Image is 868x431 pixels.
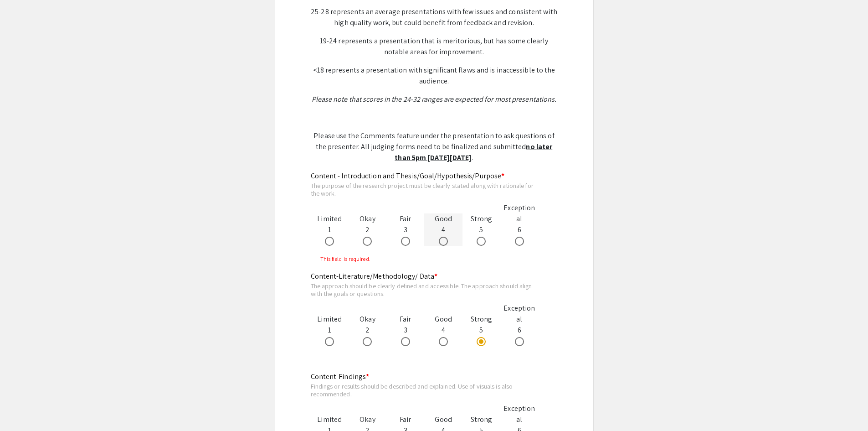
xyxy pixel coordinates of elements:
div: 2 [349,213,386,246]
div: Fair [386,314,424,325]
div: 5 [462,314,500,347]
span: Please use the Comments feature under the presentation to ask questions of the presenter. All jud... [313,131,554,151]
div: 4 [424,314,462,347]
div: 1 [311,213,349,246]
div: Exceptional [500,303,538,325]
div: 3 [386,314,424,347]
div: Good [424,213,462,224]
div: 2 [349,314,386,347]
p: 19-24 represents a presentation that is meritorious, but has some clearly notable areas for impro... [311,36,558,57]
div: Exceptional [500,403,538,425]
div: Strong [462,213,500,224]
div: The purpose of the research project must be clearly stated along with rationale for the work. [311,182,539,197]
div: 1 [311,314,349,347]
div: Limited [311,314,349,325]
div: Strong [462,414,500,425]
div: Strong [462,314,500,325]
iframe: Chat [7,390,39,424]
mat-label: Content-Findings [311,372,370,381]
div: 3 [386,213,424,246]
div: Okay [349,414,386,425]
div: Findings or results should be described and explained. Use of visuals is also recommended. [311,382,539,398]
div: 6 [500,303,538,347]
div: Limited [311,414,349,425]
p: <18 represents a presentation with significant flaws and is inaccessible to the audience. [311,65,558,87]
u: no later than 5pm [DATE][DATE] [395,142,552,162]
span: . [472,153,473,162]
mat-label: Content - Introduction and Thesis/Goal/Hypothesis/Purpose [311,171,505,181]
p: 25-28 represents an average presentations with few issues and consistent with high quality work, ... [311,6,558,28]
div: Okay [349,314,386,325]
div: Okay [349,213,386,224]
div: 5 [462,213,500,246]
div: Fair [386,213,424,224]
em: Please note that scores in the 24-32 ranges are expected for most presentations. [312,94,557,104]
div: Good [424,314,462,325]
div: Fair [386,414,424,425]
div: Good [424,414,462,425]
div: Exceptional [500,203,538,224]
div: Limited [311,213,349,224]
div: 6 [500,203,538,246]
div: The approach should be clearly defined and accessible. The approach should align with the goals o... [311,282,539,298]
small: This field is required. [320,255,370,263]
mat-label: Content-Literature/Methodology/ Data [311,271,438,281]
div: 4 [424,213,462,246]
